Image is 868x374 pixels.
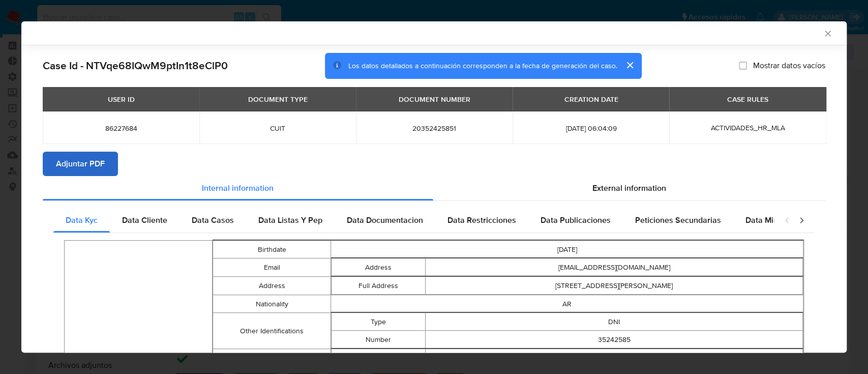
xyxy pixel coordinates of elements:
[331,295,803,313] td: AR
[213,313,331,349] td: Other Identifications
[43,176,825,200] div: Detailed info
[541,214,611,226] span: Data Publicaciones
[213,295,331,313] td: Nationality
[426,349,803,367] td: 59335078
[66,214,98,226] span: Data Kyc
[823,28,832,38] button: Cerrar ventana
[721,91,774,108] div: CASE RULES
[332,258,426,276] td: Address
[635,214,721,226] span: Peticiones Secundarias
[56,153,105,175] span: Adjuntar PDF
[21,21,847,353] div: closure-recommendation-modal
[213,241,331,258] td: Birthdate
[202,182,274,194] span: Internal information
[426,313,803,331] td: DNI
[426,331,803,349] td: 35242585
[739,62,747,70] input: Mostrar datos vacíos
[393,91,476,108] div: DOCUMENT NUMBER
[212,124,344,133] span: CUIT
[102,91,141,108] div: USER ID
[617,53,642,77] button: cerrar
[258,214,322,226] span: Data Listas Y Pep
[558,91,624,108] div: CREATION DATE
[426,258,803,276] td: [EMAIL_ADDRESS][DOMAIN_NAME]
[332,277,426,295] td: Full Address
[347,214,423,226] span: Data Documentacion
[592,182,666,194] span: External information
[332,313,426,331] td: Type
[525,124,657,133] span: [DATE] 06:04:09
[213,277,331,295] td: Address
[43,152,118,176] button: Adjuntar PDF
[242,91,314,108] div: DOCUMENT TYPE
[745,214,801,226] span: Data Minoridad
[368,124,500,133] span: 20352425851
[192,214,234,226] span: Data Casos
[447,214,516,226] span: Data Restricciones
[332,349,426,367] td: Number
[122,214,167,226] span: Data Cliente
[43,59,228,72] h2: Case Id - NTVqe68IQwM9ptIn1t8eClP0
[53,208,774,233] div: Detailed internal info
[710,123,785,133] span: ACTIVIDADES_HR_MLA
[426,277,803,295] td: [STREET_ADDRESS][PERSON_NAME]
[753,61,825,71] span: Mostrar datos vacíos
[332,331,426,349] td: Number
[348,61,617,71] span: Los datos detallados a continuación corresponden a la fecha de generación del caso.
[213,258,331,277] td: Email
[55,124,187,133] span: 86227684
[331,241,803,258] td: [DATE]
